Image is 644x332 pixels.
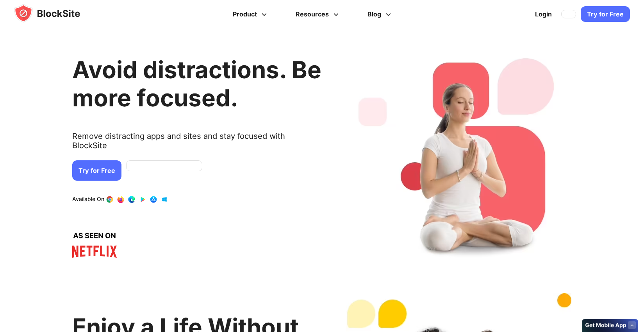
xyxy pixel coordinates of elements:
img: blocksite-icon.5d769676.svg [14,4,95,23]
a: Login [530,5,557,23]
a: Try for Free [72,160,121,181]
a: Try for Free [581,6,630,22]
text: Available On [72,196,104,203]
h1: Avoid distractions. Be more focused. [72,56,321,112]
text: Remove distracting apps and sites and stay focused with BlockSite [72,131,321,156]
